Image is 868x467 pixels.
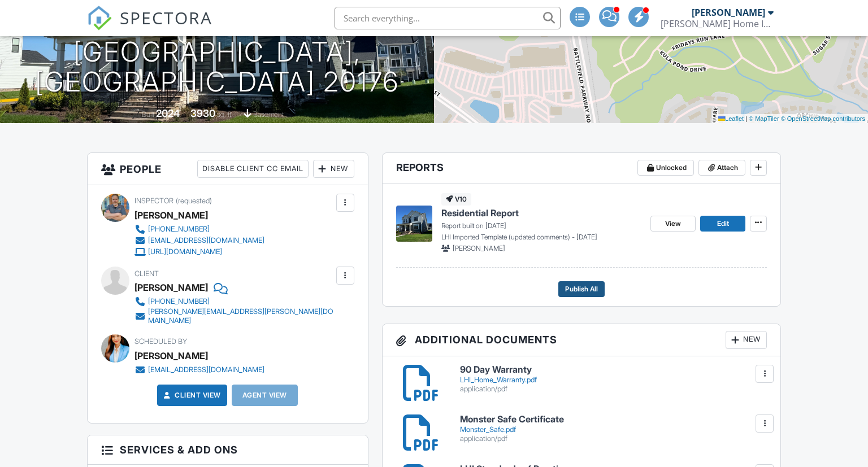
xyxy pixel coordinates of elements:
[781,115,865,122] a: © OpenStreetMap contributors
[460,365,767,394] a: 90 Day Warranty LHI_Home_Warranty.pdf application/pdf
[134,347,208,364] div: [PERSON_NAME]
[148,297,210,306] div: [PHONE_NUMBER]
[134,269,159,278] span: Client
[134,296,333,307] a: [PHONE_NUMBER]
[134,307,333,325] a: [PERSON_NAME][EMAIL_ADDRESS][PERSON_NAME][DOMAIN_NAME]
[692,7,765,18] div: [PERSON_NAME]
[134,364,264,376] a: [EMAIL_ADDRESS][DOMAIN_NAME]
[383,324,781,356] h3: Additional Documents
[134,197,173,205] span: Inspector
[134,279,208,296] div: [PERSON_NAME]
[460,376,767,385] div: LHI_Home_Warranty.pdf
[749,115,779,122] a: © MapTiler
[190,107,215,119] div: 3930
[460,425,767,434] div: Monster_Safe.pdf
[148,365,264,374] div: [EMAIL_ADDRESS][DOMAIN_NAME]
[134,235,264,246] a: [EMAIL_ADDRESS][DOMAIN_NAME]
[88,435,368,465] h3: Services & Add ons
[460,414,767,443] a: Monster Safe Certificate Monster_Safe.pdf application/pdf
[134,337,187,346] span: Scheduled By
[718,115,744,122] a: Leaflet
[156,107,180,119] div: 2024
[142,110,154,119] span: Built
[745,115,747,122] span: |
[87,6,112,30] img: The Best Home Inspection Software - Spectora
[148,225,210,234] div: [PHONE_NUMBER]
[460,385,767,394] div: application/pdf
[176,197,212,205] span: (requested)
[148,307,333,325] div: [PERSON_NAME][EMAIL_ADDRESS][PERSON_NAME][DOMAIN_NAME]
[460,365,767,375] h6: 90 Day Warranty
[313,160,354,178] div: New
[134,207,208,224] div: [PERSON_NAME]
[134,246,264,257] a: [URL][DOMAIN_NAME]
[87,15,212,39] a: SPECTORA
[148,247,222,256] div: [URL][DOMAIN_NAME]
[197,160,309,178] div: Disable Client CC Email
[161,390,221,401] a: Client View
[217,110,233,119] span: sq. ft.
[120,6,212,29] span: SPECTORA
[661,18,774,29] div: Lambert Home Inspections, LLC
[148,236,264,245] div: [EMAIL_ADDRESS][DOMAIN_NAME]
[88,153,368,185] h3: People
[726,331,767,349] div: New
[253,110,284,119] span: basement
[460,434,767,443] div: application/pdf
[134,224,264,235] a: [PHONE_NUMBER]
[460,414,767,425] h6: Monster Safe Certificate
[335,7,561,29] input: Search everything...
